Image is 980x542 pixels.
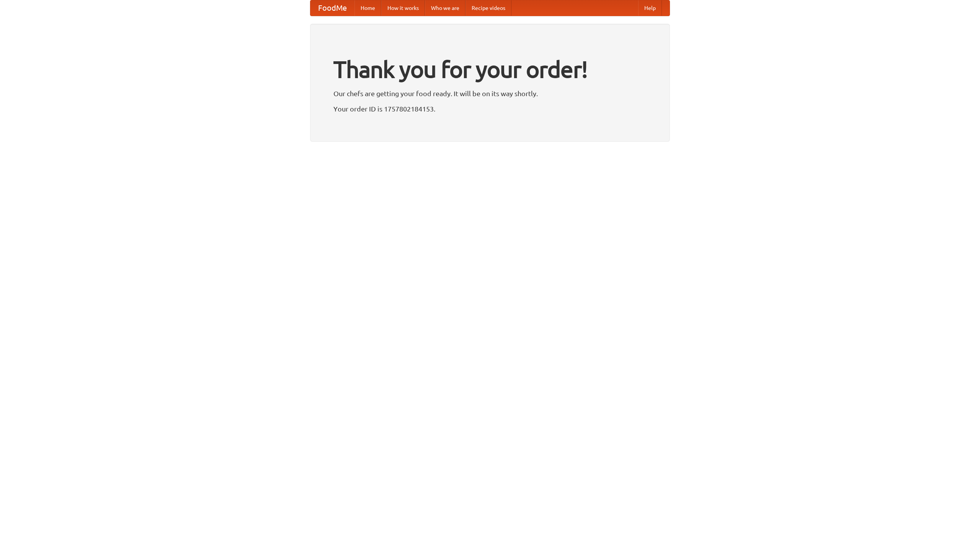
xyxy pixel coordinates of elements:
a: Recipe videos [465,0,511,16]
a: Who we are [425,0,465,16]
h1: Thank you for your order! [333,51,647,88]
a: How it works [381,0,425,16]
p: Our chefs are getting your food ready. It will be on its way shortly. [333,88,647,99]
p: Your order ID is 1757802184153. [333,103,647,115]
a: Help [638,0,662,16]
a: FoodMe [310,0,354,16]
a: Home [354,0,381,16]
